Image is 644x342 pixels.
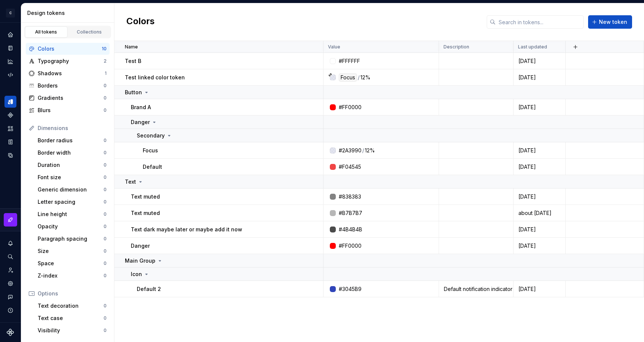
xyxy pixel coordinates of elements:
div: Font size [38,174,104,181]
div: Storybook stories [4,136,16,148]
p: Description [443,44,469,50]
div: [DATE] [514,104,565,111]
div: 0 [104,260,107,266]
div: #3045B9 [339,285,362,293]
div: [DATE] [514,285,565,293]
button: Contact support [4,291,16,303]
div: [DATE] [514,163,565,171]
a: Space0 [35,257,110,269]
a: Shadows1 [26,67,110,79]
div: Size [38,247,104,255]
div: #4B4B4B [339,226,362,233]
div: Design tokens [27,9,111,17]
div: 0 [104,162,107,168]
p: Text muted [131,193,160,200]
input: Search in tokens... [496,15,584,29]
div: Shadows [38,70,105,77]
div: 0 [104,107,107,113]
a: Documentation [4,42,16,54]
a: Letter spacing0 [35,196,110,208]
a: Colors10 [26,43,110,55]
a: Data sources [4,149,16,161]
p: Button [125,89,142,96]
div: Opacity [38,223,104,230]
div: Text case [38,314,104,322]
div: Notifications [4,237,16,249]
div: Text decoration [38,302,104,310]
div: 0 [104,137,107,143]
a: Supernova Logo [7,329,14,336]
div: Colors [38,45,102,53]
a: Settings [4,278,16,289]
a: Paragraph spacing0 [35,233,110,245]
div: #2A3990 [339,147,362,154]
p: Text [125,178,136,186]
div: #FF0000 [339,104,362,111]
a: Design tokens [4,96,16,108]
div: 0 [104,211,107,217]
div: #838383 [339,193,361,200]
p: Test B [125,57,141,65]
a: Borders0 [26,80,110,92]
div: 0 [104,199,107,205]
a: Text case0 [35,312,110,324]
div: 1 [105,70,107,76]
div: Border radius [38,137,104,144]
p: Last updated [518,44,547,50]
div: 0 [104,236,107,242]
div: C [6,9,15,18]
div: [DATE] [514,226,565,233]
a: Analytics [4,56,16,67]
div: #FFFFFF [339,57,360,65]
p: Danger [131,118,150,126]
div: 0 [104,327,107,333]
div: [DATE] [514,147,565,154]
button: C [1,5,19,21]
a: Border radius0 [35,134,110,146]
div: #FF0000 [339,242,362,250]
div: Generic dimension [38,186,104,193]
a: Z-index0 [35,270,110,282]
a: Text decoration0 [35,300,110,312]
div: Collections [71,29,108,35]
a: Assets [4,123,16,134]
div: [DATE] [514,74,565,81]
div: [DATE] [514,57,565,65]
p: Value [328,44,340,50]
div: Visibility [38,327,104,334]
div: Paragraph spacing [38,235,104,243]
button: Search ⌘K [4,251,16,263]
div: Dimensions [38,124,107,132]
div: Focus [339,73,357,82]
div: Line height [38,210,104,218]
div: 0 [104,315,107,321]
a: Visibility0 [35,324,110,336]
p: Name [125,44,138,50]
p: Text dark maybe later or maybe add it now [131,226,242,233]
div: Default notification indicator color for Therapy. Used to convey unread information. Default noti... [439,285,513,293]
a: Code automation [4,69,16,81]
div: about [DATE] [514,209,565,217]
div: #F04545 [339,163,361,171]
p: Default [143,163,162,171]
div: Options [38,290,107,297]
div: 0 [104,248,107,254]
div: [DATE] [514,193,565,200]
div: 0 [104,187,107,193]
div: Components [4,109,16,121]
a: Invite team [4,264,16,276]
p: Danger [131,242,150,250]
a: Font size0 [35,171,110,183]
button: New token [588,15,632,29]
a: Gradients0 [26,92,110,104]
div: 0 [104,273,107,279]
div: / [362,147,364,154]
